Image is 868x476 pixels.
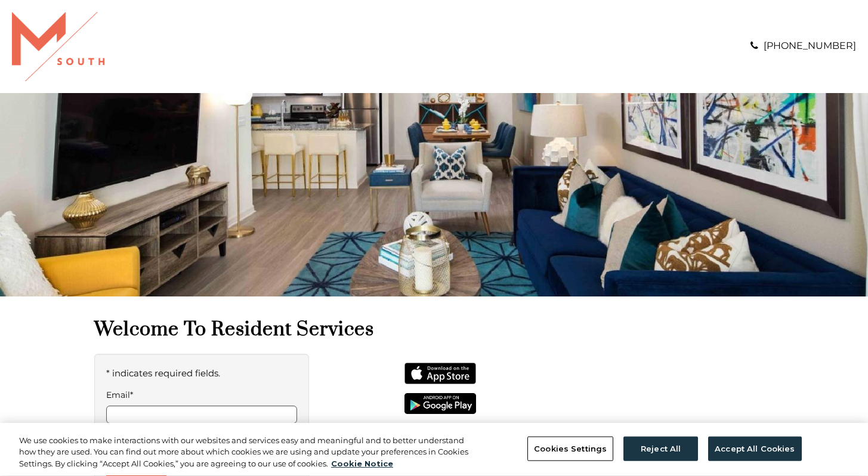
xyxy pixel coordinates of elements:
[331,459,393,468] a: More information about your privacy
[106,387,298,403] label: Email*
[19,435,477,470] div: We use cookies to make interactions with our websites and services easy and meaningful and to bet...
[623,436,698,461] button: Reject All
[708,436,801,461] button: Accept All Cookies
[94,317,774,342] h1: Welcome to Resident Services
[404,393,476,415] img: Get it on Google Play
[12,12,104,81] img: A graphic with a red M and the word SOUTH.
[106,366,298,381] p: * indicates required fields.
[764,40,856,51] a: [PHONE_NUMBER]
[527,436,613,461] button: Cookies Settings
[404,363,476,384] img: App Store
